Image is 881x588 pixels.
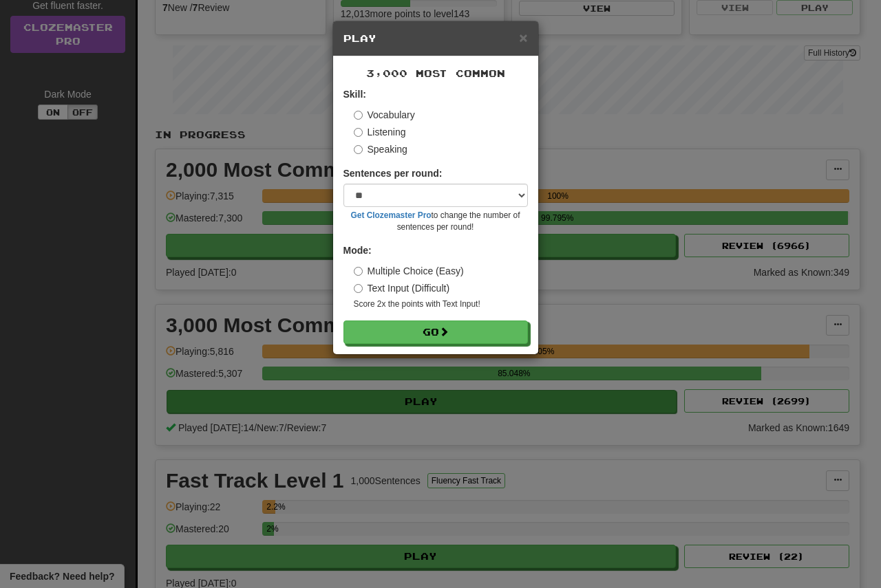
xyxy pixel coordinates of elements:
strong: Skill: [343,89,366,100]
label: Vocabulary [354,108,415,122]
h5: Play [343,32,528,45]
span: × [519,30,527,45]
small: to change the number of sentences per round! [343,210,528,233]
label: Sentences per round: [343,166,443,180]
span: 3,000 Most Common [366,67,505,79]
input: Listening [354,128,363,137]
button: Go [343,320,528,344]
a: Get Clozemaster Pro [351,210,432,220]
button: Close [519,30,527,45]
label: Speaking [354,142,407,156]
small: Score 2x the points with Text Input ! [354,298,528,310]
label: Listening [354,125,406,139]
label: Multiple Choice (Easy) [354,264,464,278]
label: Text Input (Difficult) [354,281,450,295]
input: Vocabulary [354,111,363,120]
input: Text Input (Difficult) [354,284,363,293]
strong: Mode: [343,245,372,256]
input: Multiple Choice (Easy) [354,267,363,276]
input: Speaking [354,145,363,154]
